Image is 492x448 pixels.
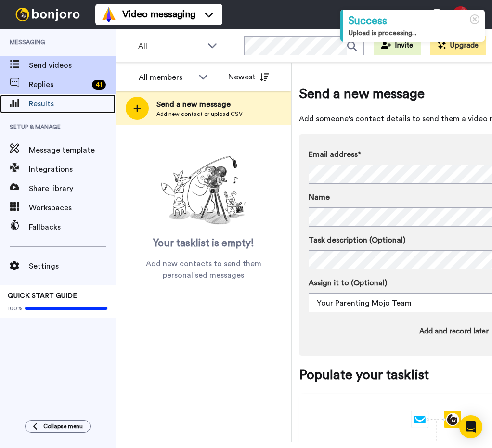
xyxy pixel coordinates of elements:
button: Newest [221,67,276,87]
img: vm-color.svg [101,7,117,22]
span: Replies [29,79,88,90]
img: ready-set-action.png [155,152,252,229]
div: Success [349,13,479,28]
span: Name [309,192,330,203]
span: Send videos [29,60,116,71]
span: Video messaging [122,8,195,21]
span: Collapse menu [43,422,83,430]
span: 100% [8,305,23,312]
span: Settings [29,260,116,272]
button: Collapse menu [25,420,91,433]
span: Add new contact or upload CSV [156,110,243,118]
span: Integrations [29,164,116,175]
span: Share library [29,183,116,194]
span: QUICK START GUIDE [8,293,77,299]
span: Message template [29,144,116,156]
span: Add new contacts to send them personalised messages [130,258,277,281]
span: Send a new message [156,99,243,110]
button: Invite [374,36,421,55]
button: Upgrade [430,36,486,55]
span: Fallbacks [29,221,116,233]
div: 41 [92,80,106,90]
img: bj-logo-header-white.svg [12,8,84,21]
span: Workspaces [29,202,116,214]
div: Upload is processing... [349,28,479,38]
span: All [138,40,203,52]
div: All members [139,72,194,83]
span: Results [29,98,116,110]
div: Open Intercom Messenger [459,415,482,438]
span: Your tasklist is empty! [153,236,254,251]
